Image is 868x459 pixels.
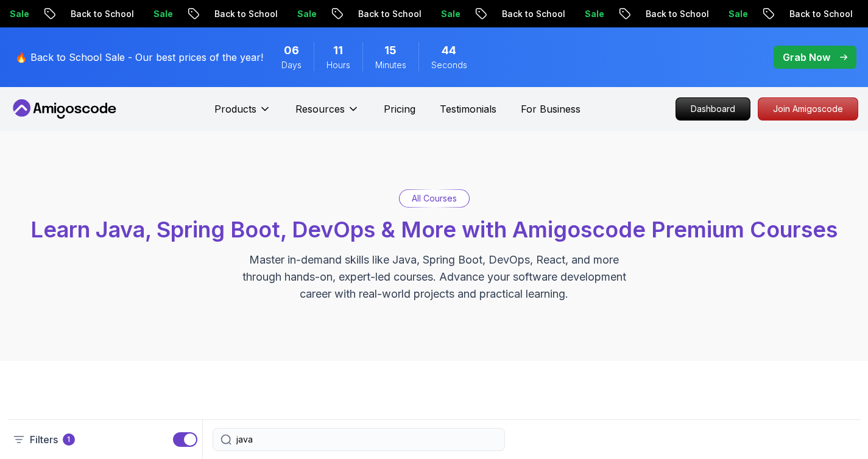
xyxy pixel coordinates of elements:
span: Hours [326,59,350,71]
a: Dashboard [676,97,750,121]
p: Back to School [636,8,719,20]
button: Products [214,102,271,126]
p: 1 [67,435,70,444]
p: Resources [295,102,345,116]
span: 44 Seconds [442,42,456,59]
input: Search Java, React, Spring boot ... [236,433,497,446]
p: Filters [30,432,58,447]
p: Grab Now [783,50,830,65]
span: 11 Hours [333,42,343,59]
span: Learn Java, Spring Boot, DevOps & More with Amigoscode Premium Courses [30,216,838,243]
p: Back to School [61,8,144,20]
p: 🔥 Back to School Sale - Our best prices of the year! [15,50,263,65]
p: Dashboard [676,98,750,120]
p: Sale [431,8,470,20]
button: Resources [295,102,359,126]
p: Sale [288,8,326,20]
span: Days [281,59,302,71]
span: Seconds [431,59,467,71]
p: Join Amigoscode [758,98,858,120]
p: Products [214,102,256,116]
p: Back to School [492,8,575,20]
a: For Business [521,102,580,116]
p: Back to School [205,8,288,20]
p: All Courses [412,192,457,205]
p: Back to School [780,8,863,20]
p: Master in-demand skills like Java, Spring Boot, DevOps, React, and more through hands-on, expert-... [230,251,639,303]
p: Sale [575,8,614,20]
a: Join Amigoscode [758,97,858,121]
p: Sale [144,8,183,20]
span: 15 Minutes [384,42,397,59]
span: 6 Days [284,42,299,59]
p: Back to School [348,8,431,20]
a: Testimonials [440,102,496,116]
p: Sale [719,8,758,20]
a: Pricing [384,102,415,116]
span: Minutes [375,59,406,71]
